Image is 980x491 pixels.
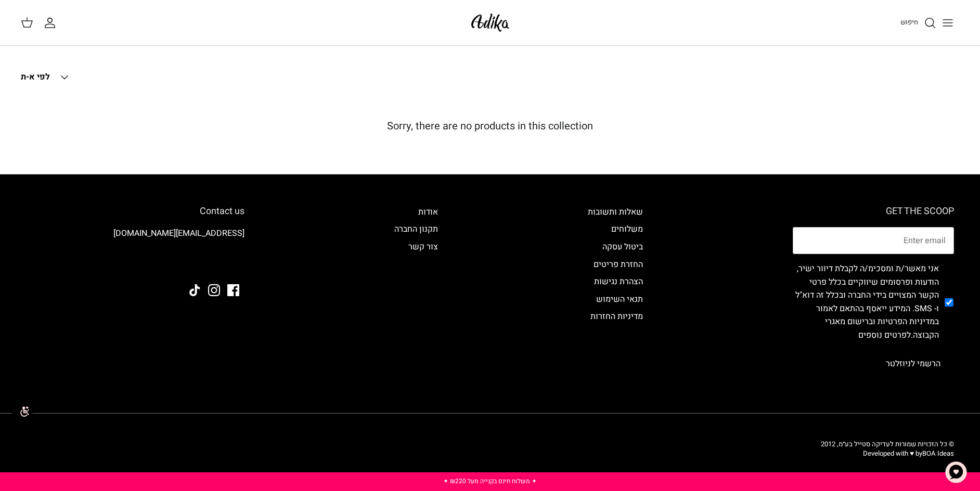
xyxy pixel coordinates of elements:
[408,241,438,253] a: צור קשר
[821,439,954,449] span: © כל הזכויות שמורות לעדיקה סטייל בע״מ, 2012
[216,256,244,270] img: Adika IL
[596,293,643,306] a: תנאי השימוש
[208,284,220,296] a: Instagram
[44,17,60,29] a: החשבון שלי
[590,310,643,323] a: מדיניות החזרות
[793,206,954,217] h6: GET THE SCOOP
[468,10,512,35] img: Adika IL
[21,71,50,83] span: לפי א-ת
[26,206,244,217] h6: Contact us
[588,206,643,218] a: שאלות ותשובות
[8,397,36,426] img: accessibility_icon02.svg
[443,476,537,486] a: ✦ משלוח חינם בקנייה מעל ₪220 ✦
[21,66,71,89] button: לפי א-ת
[189,284,201,296] a: Tiktok
[940,457,972,488] button: צ'אט
[602,241,643,253] a: ביטול עסקה
[594,275,643,288] a: הצהרת נגישות
[821,449,954,458] p: Developed with ♥ by
[900,17,918,27] span: חיפוש
[394,223,438,235] a: תקנון החברה
[611,223,643,235] a: משלוחים
[21,120,959,132] h5: Sorry, there are no products in this collection
[227,284,239,296] a: Facebook
[418,206,438,218] a: אודות
[577,206,653,377] div: Secondary navigation
[936,11,959,34] button: Toggle menu
[922,448,954,458] a: BOA Ideas
[900,17,936,29] a: חיפוש
[384,206,448,377] div: Secondary navigation
[858,329,911,341] a: לפרטים נוספים
[594,258,643,271] a: החזרת פריטים
[113,227,244,240] a: [EMAIL_ADDRESS][DOMAIN_NAME]
[793,227,954,254] input: Email
[872,351,954,377] button: הרשמי לניוזלטר
[793,262,939,342] label: אני מאשר/ת ומסכימ/ה לקבלת דיוור ישיר, הודעות ופרסומים שיווקיים בכלל פרטי הקשר המצויים בידי החברה ...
